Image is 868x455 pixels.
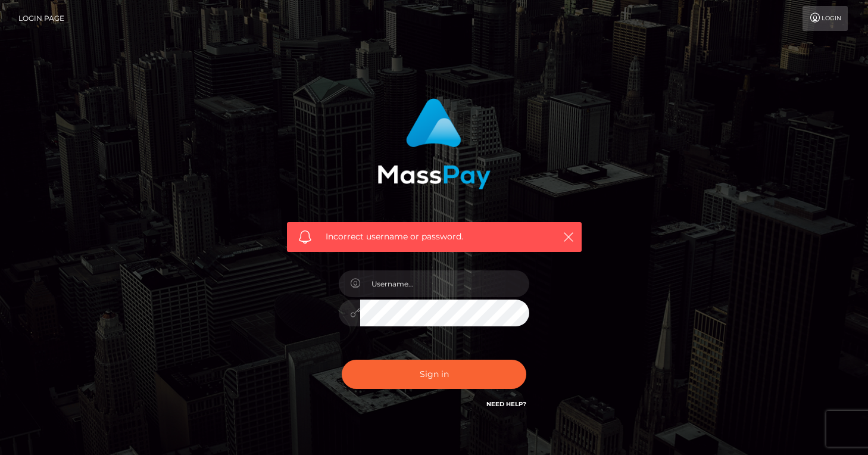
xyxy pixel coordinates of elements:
[326,230,543,243] span: Incorrect username or password.
[486,400,526,408] a: Need Help?
[342,360,526,389] button: Sign in
[803,6,848,31] a: Login
[18,6,64,31] a: Login Page
[360,270,529,297] input: Username...
[377,98,491,189] img: MassPay Login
